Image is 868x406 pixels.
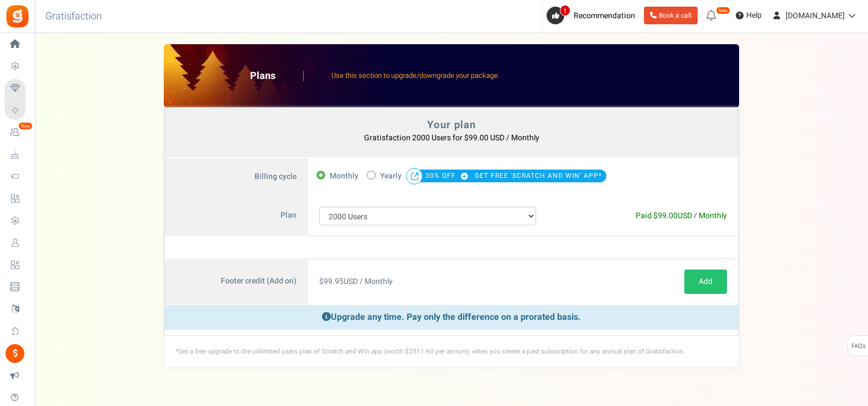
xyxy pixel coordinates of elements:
span: [DOMAIN_NAME] [786,10,845,22]
a: Book a call [644,7,698,24]
label: Footer credit (Add on) [165,259,308,305]
em: New [18,122,33,130]
a: Add [684,270,727,294]
span: Yearly [380,168,402,184]
span: GET FREE 'SCRATCH AND WIN' APP* [475,168,602,183]
span: FAQs [851,336,866,357]
span: 30% OFF [425,168,472,183]
h2: Plans [250,71,304,82]
a: New [4,123,30,142]
div: *Get a free upgrade to the unlimited users plan of Scratch and Win app (worth $2511.60 per annum)... [164,336,739,367]
b: Gratisfaction 2000 Users for $99.00 USD / Monthly [364,132,539,144]
label: Plan [165,196,308,236]
h4: Your plan [176,119,726,130]
p: Upgrade any time. Pay only the difference on a prorated basis. [165,305,738,330]
a: 1 Recommendation [547,7,640,24]
span: $ USD / Monthly [319,276,393,287]
img: Gratisfaction [5,4,30,29]
a: 30% OFF GET FREE 'SCRATCH AND WIN' APP* [425,171,602,181]
span: 99.00 [658,210,678,222]
span: Paid $ USD / Monthly [636,210,727,222]
span: Use this section to upgrade/downgrade your package. [331,70,500,81]
em: New [716,7,730,14]
span: Help [744,10,762,21]
h3: Gratisfaction [33,6,114,28]
span: Monthly [330,168,358,184]
span: 99.95 [324,276,344,287]
label: Billing cycle [165,159,308,196]
span: 1 [560,5,570,16]
span: Recommendation [574,10,635,22]
a: Help [731,7,766,24]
